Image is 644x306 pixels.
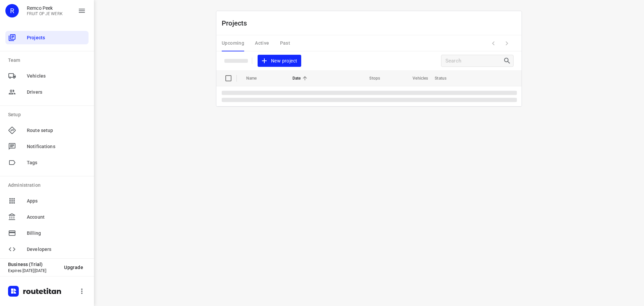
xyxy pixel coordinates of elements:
[27,5,63,11] p: Remco Peek
[5,69,89,83] div: Vehicles
[5,156,89,169] div: Tags
[8,111,89,118] p: Setup
[435,74,455,82] span: Status
[5,194,89,208] div: Apps
[27,159,86,166] span: Tags
[8,262,59,267] p: Business (Trial)
[5,124,89,137] div: Route setup
[8,182,89,189] p: Administration
[503,57,513,65] div: Search
[500,37,514,50] span: Next Page
[27,11,63,16] p: FRUIT OP JE WERK
[5,4,19,17] div: R
[5,226,89,240] div: Billing
[27,214,86,221] span: Account
[445,56,503,66] input: Search projects
[27,89,86,96] span: Drivers
[222,18,253,28] p: Projects
[8,57,89,64] p: Team
[8,268,59,273] p: Expires [DATE][DATE]
[5,140,89,153] div: Notifications
[487,37,500,50] span: Previous Page
[27,143,86,150] span: Notifications
[64,265,83,270] span: Upgrade
[361,74,380,82] span: Stops
[59,261,89,273] button: Upgrade
[27,198,86,205] span: Apps
[27,230,86,237] span: Billing
[27,34,86,41] span: Projects
[262,57,297,65] span: New project
[292,74,310,82] span: Date
[5,85,89,99] div: Drivers
[5,31,89,44] div: Projects
[5,210,89,224] div: Account
[27,73,86,80] span: Vehicles
[404,74,428,82] span: Vehicles
[258,55,301,67] button: New project
[27,246,86,253] span: Developers
[246,74,266,82] span: Name
[27,127,86,134] span: Route setup
[5,243,89,256] div: Developers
